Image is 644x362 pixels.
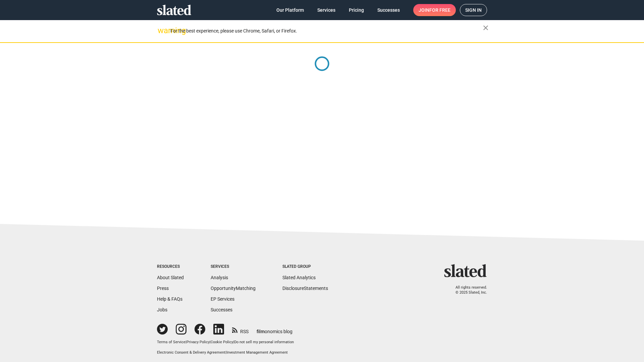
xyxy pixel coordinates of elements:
[460,4,487,16] a: Sign in
[157,350,225,355] a: Electronic Consent & Delivery Agreement
[233,340,234,344] span: |
[413,4,456,16] a: Joinfor free
[211,340,233,344] a: Cookie Policy
[211,264,256,269] div: Services
[312,4,341,16] a: Services
[225,350,226,355] span: |
[282,275,316,280] a: Slated Analytics
[157,296,182,302] a: Help & FAQs
[234,340,294,345] button: Do not sell my personal information
[349,4,364,16] span: Pricing
[157,286,169,291] a: Press
[377,4,400,16] span: Successes
[157,307,167,312] a: Jobs
[211,296,234,302] a: EP Services
[282,286,328,291] a: DisclosureStatements
[257,323,292,335] a: filmonomics blog
[157,340,185,344] a: Terms of Service
[226,350,288,355] a: Investment Management Agreement
[211,275,228,280] a: Analysis
[232,324,249,335] a: RSS
[419,4,450,16] span: Join
[276,4,304,16] span: Our Platform
[170,26,483,36] div: For the best experience, please use Chrome, Safari, or Firefox.
[465,4,482,16] span: Sign in
[185,340,186,344] span: |
[282,264,328,269] div: Slated Group
[157,275,184,280] a: About Slated
[372,4,405,16] a: Successes
[158,26,166,35] mat-icon: warning
[186,340,210,344] a: Privacy Policy
[317,4,335,16] span: Services
[210,340,211,344] span: |
[211,307,232,312] a: Successes
[448,285,487,295] p: All rights reserved. © 2025 Slated, Inc.
[271,4,309,16] a: Our Platform
[482,24,490,32] mat-icon: close
[257,329,265,334] span: film
[211,286,256,291] a: OpportunityMatching
[157,264,184,269] div: Resources
[429,4,450,16] span: for free
[343,4,369,16] a: Pricing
